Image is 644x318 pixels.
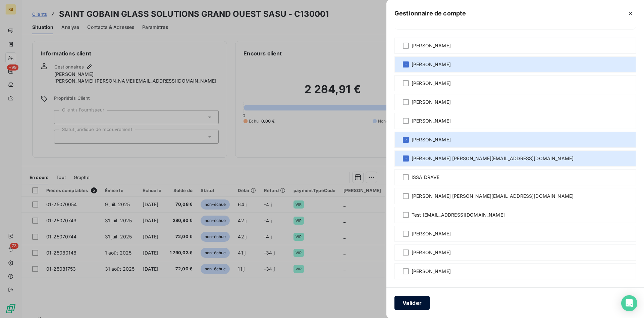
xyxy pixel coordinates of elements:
[412,42,451,49] span: [PERSON_NAME]
[412,249,451,256] span: [PERSON_NAME]
[412,61,451,68] span: [PERSON_NAME]
[621,295,637,311] div: Open Intercom Messenger
[412,212,505,218] span: Test [EMAIL_ADDRESS][DOMAIN_NAME]
[412,136,451,143] span: [PERSON_NAME]
[412,80,451,87] span: [PERSON_NAME]
[412,174,440,181] span: ISSA DRAVE
[394,9,466,18] h5: Gestionnaire de compte
[412,193,574,199] span: [PERSON_NAME] [PERSON_NAME][EMAIL_ADDRESS][DOMAIN_NAME]
[412,155,574,162] span: [PERSON_NAME] [PERSON_NAME][EMAIL_ADDRESS][DOMAIN_NAME]
[412,99,451,105] span: [PERSON_NAME]
[412,118,451,124] span: [PERSON_NAME]
[394,296,430,310] button: Valider
[412,268,451,275] span: [PERSON_NAME]
[412,230,451,237] span: [PERSON_NAME]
